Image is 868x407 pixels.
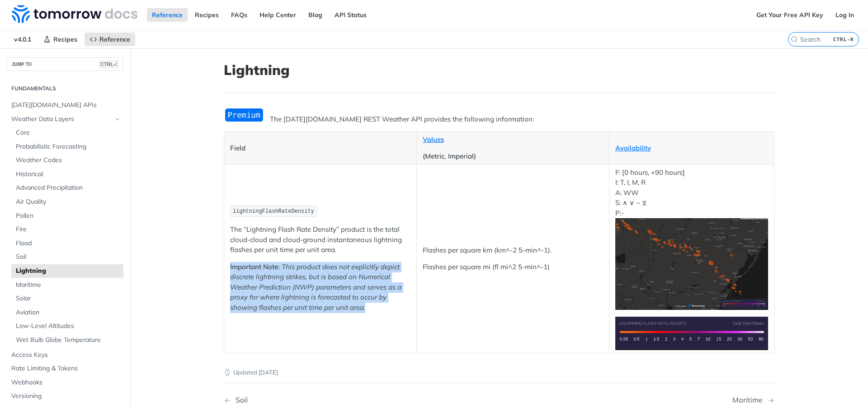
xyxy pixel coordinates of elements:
span: Rate Limiting & Tokens [11,364,121,373]
a: Soil [11,250,123,264]
span: Reference [99,35,130,43]
span: Historical [16,170,121,179]
img: Tomorrow.io Weather API Docs [12,5,137,23]
button: JUMP TOCTRL-/ [7,57,123,71]
a: Pollen [11,209,123,223]
span: CTRL-/ [99,61,118,68]
span: Lightning [16,267,121,276]
span: Solar [16,294,121,303]
a: Blog [303,8,327,22]
a: FAQs [226,8,252,22]
a: Fire [11,223,123,236]
a: Versioning [7,389,123,403]
div: Soil [231,396,248,404]
a: Low-Level Altitudes [11,319,123,333]
a: Access Keys [7,348,123,362]
span: Flood [16,239,121,248]
p: Flashes per square mi (fl mi^2 5-min^-1) [423,262,603,272]
a: Rate Limiting & Tokens [7,362,123,375]
p: Field [230,143,410,154]
span: Advanced Precipitation [16,183,121,192]
a: Recipes [190,8,224,22]
a: Air Quality [11,195,123,209]
a: Aviation [11,306,123,319]
em: This product does not explicitly depict discrete lightning strikes, but is based on Numerical Wea... [230,262,401,312]
p: The “Lightning Flash Rate Density” product is the total cloud-cloud and cloud-ground instantaneou... [230,225,410,255]
span: [DATE][DOMAIN_NAME] APIs [11,101,121,110]
span: Weather Data Layers [11,115,112,124]
span: Core [16,128,121,137]
a: [DATE][DOMAIN_NAME] APIs [7,98,123,112]
button: Hide subpages for Weather Data Layers [114,116,121,123]
a: Historical [11,168,123,181]
span: Aviation [16,308,121,317]
a: Reference [85,33,135,46]
a: Core [11,126,123,140]
a: Probabilistic Forecasting [11,140,123,154]
div: Maritime [732,396,767,404]
span: Low-Level Altitudes [16,322,121,331]
strong: Important Note: [230,262,280,271]
a: Flood [11,237,123,250]
span: Versioning [11,392,121,401]
a: Values [423,135,444,144]
a: Maritime [11,278,123,292]
span: Soil [16,253,121,262]
a: Solar [11,292,123,305]
h2: Fundamentals [7,84,123,93]
span: Weather Codes [16,156,121,165]
a: Next Page: Maritime [732,396,774,404]
kbd: CTRL-K [831,35,856,44]
a: Get Your Free API Key [751,8,828,22]
p: (Metric, Imperial) [423,151,603,162]
img: Lightning Flash Rate Density Heatmap [615,218,768,310]
span: Probabilistic Forecasting [16,142,121,151]
p: F: [0 hours, +90 hours] I: T, I, M, R A: WW S: ∧ ∨ ~ ⧖ P:- [615,168,768,310]
a: Help Center [255,8,301,22]
p: The [DATE][DOMAIN_NAME] REST Weather API provides the following information: [224,114,774,125]
a: Wet Bulb Globe Temperature [11,333,123,347]
span: Pollen [16,211,121,220]
a: Reference [147,8,188,22]
h1: Lightning [224,62,774,78]
span: Maritime [16,281,121,290]
span: Air Quality [16,197,121,206]
a: Weather Codes [11,154,123,167]
p: Flashes per square km (km^-2 5-min^-1). [423,245,603,256]
img: Lightning Flash Rate Density Legend [615,317,768,350]
a: Webhooks [7,376,123,389]
span: lightningFlashRateDensity [233,208,314,215]
a: Previous Page: Soil [224,396,460,404]
span: Wet Bulb Globe Temperature [16,336,121,345]
span: Access Keys [11,351,121,360]
span: Expand image [615,328,768,337]
a: Weather Data LayersHide subpages for Weather Data Layers [7,112,123,126]
a: Availability [615,144,651,152]
p: Updated [DATE] [224,368,774,377]
span: Recipes [53,35,77,43]
span: Expand image [615,259,768,268]
a: API Status [330,8,372,22]
svg: Search [791,36,798,43]
span: Webhooks [11,378,121,387]
a: Log In [830,8,859,22]
span: Fire [16,225,121,234]
a: Lightning [11,264,123,278]
span: v4.0.1 [9,33,36,46]
a: Recipes [38,33,82,46]
a: Advanced Precipitation [11,181,123,195]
